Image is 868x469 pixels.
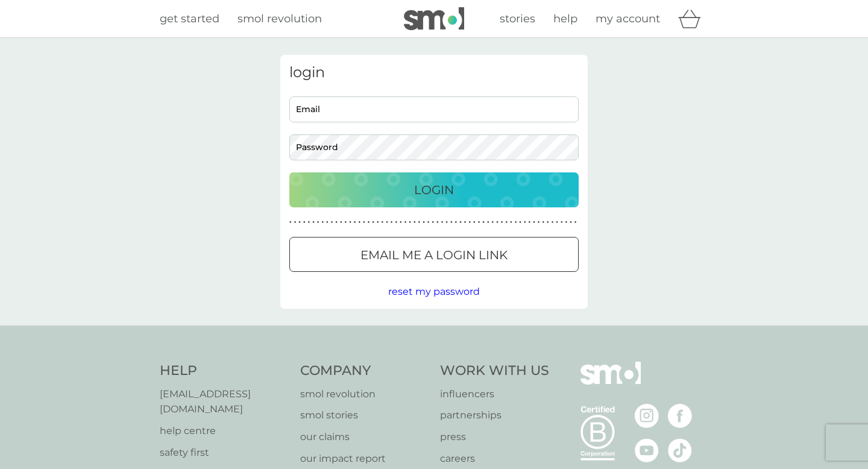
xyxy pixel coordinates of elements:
[515,219,517,225] p: ●
[565,219,568,225] p: ●
[547,219,549,225] p: ●
[596,12,660,25] span: my account
[395,219,397,225] p: ●
[464,219,467,225] p: ●
[538,219,540,225] p: ●
[668,438,692,462] img: visit the smol Tiktok page
[360,245,508,265] p: Email me a login link
[500,12,535,25] span: stories
[519,219,521,225] p: ●
[678,7,708,31] div: basket
[363,219,365,225] p: ●
[321,219,324,225] p: ●
[388,286,480,297] span: reset my password
[556,219,558,225] p: ●
[533,219,535,225] p: ●
[300,386,429,402] a: smol revolution
[440,386,549,402] a: influencers
[440,429,549,445] p: press
[160,10,219,28] a: get started
[340,219,342,225] p: ●
[404,7,464,30] img: smol
[391,219,393,225] p: ●
[505,219,508,225] p: ●
[160,386,288,417] a: [EMAIL_ADDRESS][DOMAIN_NAME]
[635,404,659,428] img: visit the smol Instagram page
[427,219,430,225] p: ●
[441,219,444,225] p: ●
[473,219,476,225] p: ●
[317,219,319,225] p: ●
[289,237,579,272] button: Email me a login link
[237,12,322,25] span: smol revolution
[331,219,333,225] p: ●
[160,423,288,439] a: help centre
[386,219,388,225] p: ●
[160,362,288,380] h4: Help
[455,219,458,225] p: ●
[418,219,421,225] p: ●
[300,429,429,445] p: our claims
[596,10,660,28] a: my account
[500,10,535,28] a: stories
[160,445,288,461] p: safety first
[487,219,489,225] p: ●
[423,219,425,225] p: ●
[436,219,439,225] p: ●
[440,451,549,467] a: careers
[160,12,219,25] span: get started
[459,219,462,225] p: ●
[335,219,338,225] p: ●
[349,219,351,225] p: ●
[529,219,531,225] p: ●
[345,219,347,225] p: ●
[237,10,322,28] a: smol revolution
[574,219,577,225] p: ●
[553,12,577,25] span: help
[510,219,512,225] p: ●
[492,219,494,225] p: ●
[468,219,471,225] p: ●
[668,404,692,428] img: visit the smol Facebook page
[635,438,659,462] img: visit the smol Youtube page
[372,219,374,225] p: ●
[524,219,526,225] p: ●
[358,219,360,225] p: ●
[580,362,641,403] img: smol
[289,219,292,225] p: ●
[482,219,485,225] p: ●
[294,219,297,225] p: ●
[382,219,384,225] p: ●
[450,219,453,225] p: ●
[542,219,544,225] p: ●
[308,219,310,225] p: ●
[553,10,577,28] a: help
[377,219,379,225] p: ●
[289,64,579,81] h3: login
[496,219,498,225] p: ●
[552,219,554,225] p: ●
[312,219,315,225] p: ●
[414,180,454,200] p: Login
[440,362,549,380] h4: Work With Us
[368,219,370,225] p: ●
[388,284,480,300] button: reset my password
[440,408,549,423] a: partnerships
[404,219,407,225] p: ●
[414,219,416,225] p: ●
[570,219,572,225] p: ●
[478,219,480,225] p: ●
[300,408,429,423] a: smol stories
[300,362,429,380] h4: Company
[561,219,563,225] p: ●
[400,219,402,225] p: ●
[326,219,329,225] p: ●
[289,172,579,207] button: Login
